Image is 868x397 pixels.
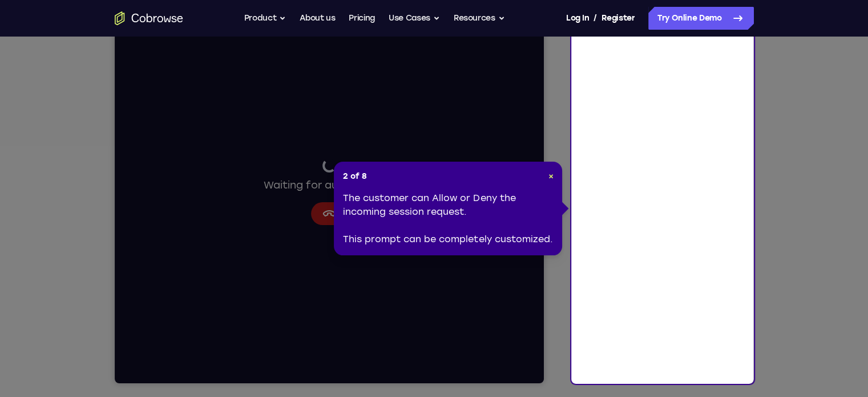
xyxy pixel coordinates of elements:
[149,158,281,193] div: Waiting for authorization
[566,7,589,30] a: Log In
[244,7,286,30] button: Product
[648,7,754,30] a: Try Online Demo
[601,7,635,30] a: Register
[343,191,553,246] div: The customer can Allow or Deny the incoming session request. This prompt can be completely custom...
[389,7,440,30] button: Use Cases
[349,7,375,30] a: Pricing
[454,7,505,30] button: Resources
[343,171,367,182] span: 2 of 8
[594,11,597,25] span: /
[115,11,183,25] a: Go to the home page
[548,171,553,181] span: ×
[300,7,335,30] a: About us
[196,202,233,224] button: Cancel
[548,171,553,182] button: Close Tour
